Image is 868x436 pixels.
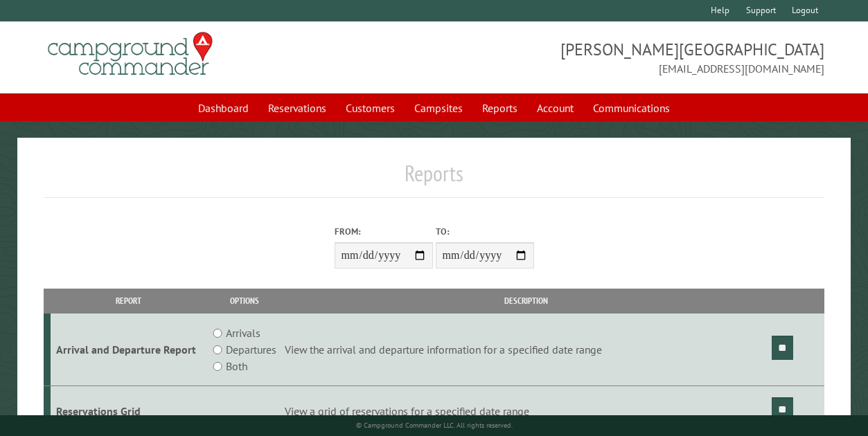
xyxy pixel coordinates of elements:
label: From: [335,225,433,238]
img: Campground Commander [44,27,217,81]
a: Communications [585,95,678,121]
th: Report [51,289,207,313]
th: Description [283,289,770,313]
h1: Reports [44,160,825,198]
a: Reports [474,95,526,121]
label: To: [436,225,534,238]
label: Departures [226,341,276,358]
label: Both [226,358,247,374]
a: Reservations [260,95,335,121]
td: View the arrival and departure information for a specified date range [283,314,770,386]
small: © Campground Commander LLC. All rights reserved. [356,421,513,430]
label: Arrivals [226,325,260,341]
td: Arrival and Departure Report [51,314,207,386]
a: Account [529,95,582,121]
a: Dashboard [190,95,257,121]
span: [PERSON_NAME][GEOGRAPHIC_DATA] [EMAIL_ADDRESS][DOMAIN_NAME] [434,38,825,77]
a: Campsites [406,95,471,121]
th: Options [206,289,282,313]
a: Customers [337,95,403,121]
